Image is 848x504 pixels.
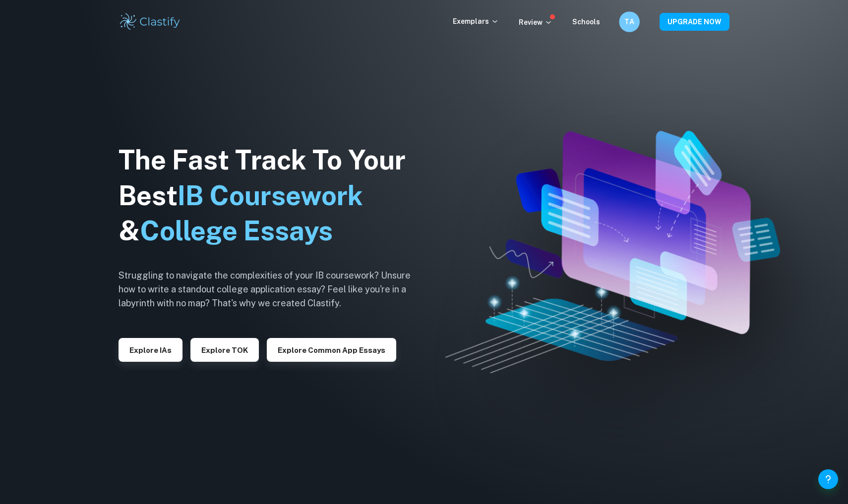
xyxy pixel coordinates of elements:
button: UPGRADE NOW [660,13,729,31]
span: College Essays [140,215,333,246]
button: Explore Common App essays [267,338,396,362]
p: Review [519,17,552,28]
a: Explore TOK [190,345,259,354]
img: Clastify logo [119,12,182,32]
button: Explore TOK [190,338,259,362]
p: Exemplars [453,16,499,27]
img: Clastify hero [445,131,780,373]
span: IB Coursework [178,180,363,211]
button: Explore IAs [119,338,182,362]
button: Help and Feedback [818,469,838,489]
h6: TA [623,16,635,28]
button: TA [619,11,640,32]
a: Explore IAs [119,345,182,354]
a: Explore Common App essays [267,345,396,354]
a: Schools [572,18,600,26]
h1: The Fast Track To Your Best & [119,142,426,249]
h6: Struggling to navigate the complexities of your IB coursework? Unsure how to write a standout col... [119,269,426,310]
